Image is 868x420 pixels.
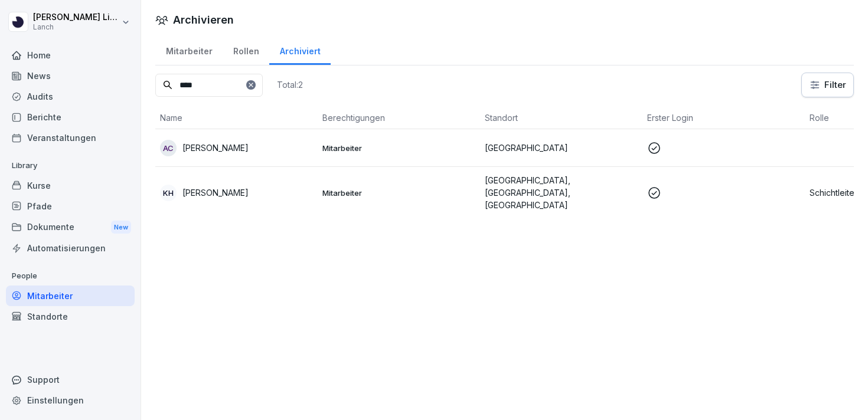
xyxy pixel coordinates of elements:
a: Mitarbeiter [6,286,135,306]
th: Name [155,107,318,129]
div: Dokumente [6,216,135,238]
a: Standorte [6,306,135,327]
div: KH [160,185,177,201]
p: Total: 2 [277,79,303,90]
a: DokumenteNew [6,216,135,238]
h1: Archivieren [173,12,234,28]
p: Mitarbeiter [322,188,475,198]
a: Rollen [223,35,269,65]
a: Home [6,45,135,65]
a: Pfade [6,196,135,216]
th: Standort [480,107,642,129]
th: Erster Login [642,107,805,129]
a: Archiviert [269,35,331,65]
a: Veranstaltungen [6,127,135,148]
p: Lanch [33,23,119,31]
p: [GEOGRAPHIC_DATA], [GEOGRAPHIC_DATA], [GEOGRAPHIC_DATA] [485,174,638,211]
p: Mitarbeiter [322,143,475,153]
p: [PERSON_NAME] [182,186,249,199]
a: Automatisierungen [6,238,135,258]
p: Library [6,156,135,175]
button: Filter [802,73,853,97]
div: Filter [809,79,846,91]
p: [GEOGRAPHIC_DATA] [485,142,638,154]
p: [PERSON_NAME] [182,142,249,154]
a: News [6,65,135,86]
a: Kurse [6,175,135,196]
a: Audits [6,86,135,107]
p: People [6,267,135,286]
div: AC [160,140,177,156]
a: Berichte [6,107,135,127]
div: New [111,221,131,234]
a: Einstellungen [6,390,135,411]
th: Berechtigungen [318,107,480,129]
a: Mitarbeiter [155,35,223,65]
p: [PERSON_NAME] Liebhold [33,12,119,22]
div: Support [6,369,135,390]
